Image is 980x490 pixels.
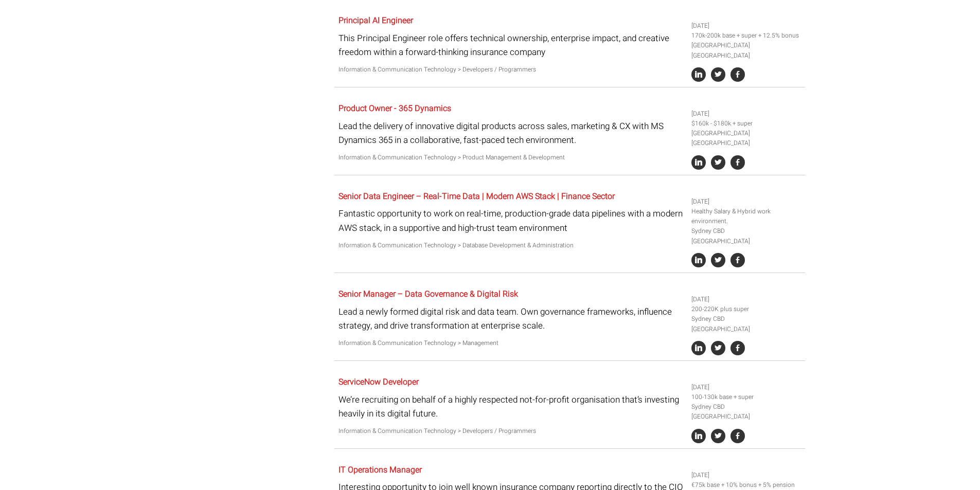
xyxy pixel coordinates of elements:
p: This Principal Engineer role offers technical ownership, enterprise impact, and creative freedom ... [338,31,684,59]
p: Information & Communication Technology > Product Management & Development [338,153,684,162]
li: €75k base + 10% bonus + 5% pension [691,480,801,490]
p: Lead a newly formed digital risk and data team. Own governance frameworks, influence strategy, an... [338,305,684,333]
p: Information & Communication Technology > Developers / Programmers [338,426,684,436]
li: [DATE] [691,295,801,304]
p: Information & Communication Technology > Database Development & Administration [338,241,684,250]
p: Lead the delivery of innovative digital products across sales, marketing & CX with MS Dynamics 36... [338,119,684,147]
li: $160k - $180k + super [691,119,801,129]
a: Product Owner - 365 Dynamics [338,102,451,115]
li: [DATE] [691,21,801,31]
li: [DATE] [691,109,801,119]
li: [DATE] [691,197,801,207]
a: IT Operations Manager [338,464,422,476]
li: 200-220K plus super [691,304,801,314]
li: [GEOGRAPHIC_DATA] [GEOGRAPHIC_DATA] [691,41,801,60]
li: [DATE] [691,470,801,480]
p: Fantastic opportunity to work on real-time, production-grade data pipelines with a modern AWS sta... [338,207,684,234]
li: [DATE] [691,383,801,392]
p: We’re recruiting on behalf of a highly respected not-for-profit organisation that’s investing hea... [338,393,684,421]
a: ServiceNow Developer [338,376,419,388]
p: Information & Communication Technology > Management [338,338,684,348]
li: Sydney CBD [GEOGRAPHIC_DATA] [691,402,801,422]
li: 100-130k base + super [691,392,801,402]
a: Senior Data Engineer – Real-Time Data | Modern AWS Stack | Finance Sector [338,190,615,203]
li: 170k-200k base + super + 12.5% bonus [691,31,801,41]
p: Information & Communication Technology > Developers / Programmers [338,65,684,75]
a: Principal AI Engineer [338,14,413,27]
li: Sydney CBD [GEOGRAPHIC_DATA] [691,314,801,334]
a: Senior Manager – Data Governance & Digital Risk [338,288,518,300]
li: [GEOGRAPHIC_DATA] [GEOGRAPHIC_DATA] [691,129,801,148]
li: Healthy Salary & Hybrid work environment. [691,207,801,226]
li: Sydney CBD [GEOGRAPHIC_DATA] [691,226,801,246]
